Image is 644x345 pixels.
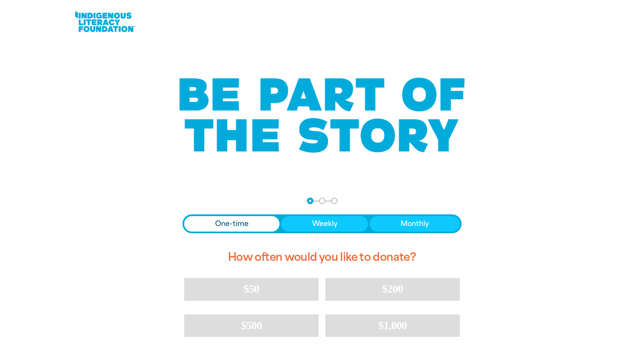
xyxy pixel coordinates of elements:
[382,283,403,295] span: $200
[378,319,407,332] span: $1,000
[182,214,462,233] div: Donation frequency
[184,216,279,232] button: One-time
[370,216,460,232] button: Monthly
[307,198,313,204] button: Navigate to step 1 of 3 to enter your donation amount
[243,283,259,295] span: $50
[182,244,462,271] h2: How often would you like to donate?
[312,219,337,229] span: Weekly
[325,314,460,337] button: $1,000
[281,216,368,232] button: Weekly
[172,61,472,170] img: Be part of the story
[215,219,249,229] span: One-time
[184,314,319,337] button: $500
[331,198,337,204] button: Navigate to step 3 of 3 to enter your payment details
[325,278,460,300] button: $200
[241,319,262,332] span: $500
[184,278,319,300] button: $50
[319,198,325,204] button: Navigate to step 2 of 3 to enter your details
[401,219,429,229] span: Monthly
